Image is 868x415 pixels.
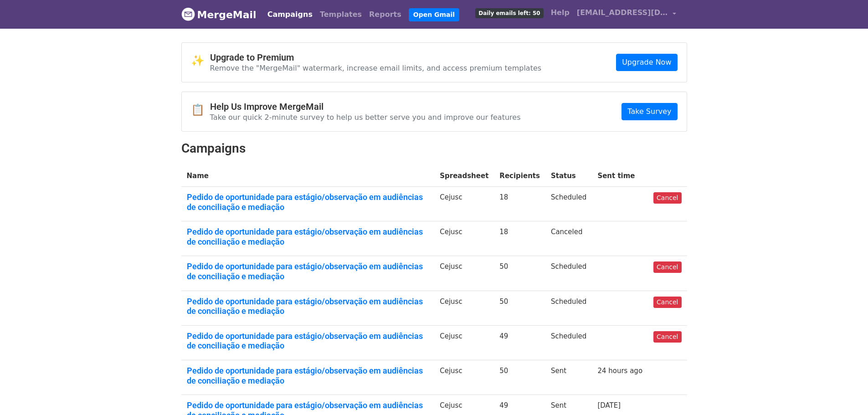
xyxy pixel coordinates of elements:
a: Reports [365,5,405,24]
a: Open Gmail [409,8,459,21]
a: Cancel [653,261,681,273]
td: Cejusc [434,187,494,221]
td: Cejusc [434,291,494,325]
th: Recipients [494,165,545,187]
a: Pedido de oportunidade para estágio/observação em audiências de conciliação e mediação [187,331,429,351]
th: Name [181,165,435,187]
a: Pedido de oportunidade para estágio/observação em audiências de conciliação e mediação [187,297,429,316]
td: Cejusc [434,325,494,360]
span: [EMAIL_ADDRESS][DOMAIN_NAME] [577,7,668,18]
td: 49 [494,325,545,360]
td: 50 [494,291,545,325]
p: Take our quick 2-minute survey to help us better serve you and improve our features [210,113,521,122]
a: [DATE] [597,401,621,410]
td: 50 [494,256,545,291]
a: Pedido de oportunidade para estágio/observação em audiências de conciliação e mediação [187,261,429,281]
td: Cejusc [434,256,494,291]
td: Scheduled [545,256,592,291]
td: Cejusc [434,221,494,256]
td: Sent [545,360,592,395]
a: Daily emails left: 50 [472,4,547,22]
td: Scheduled [545,325,592,360]
a: Cancel [653,192,681,204]
span: 📋 [191,103,210,117]
td: 50 [494,360,545,395]
h4: Upgrade to Premium [210,52,542,63]
a: 24 hours ago [597,367,642,375]
a: Campaigns [264,5,316,24]
span: ✨ [191,54,210,67]
a: Upgrade Now [616,54,677,71]
td: Scheduled [545,291,592,325]
p: Remove the "MergeMail" watermark, increase email limits, and access premium templates [210,63,542,73]
a: Help [547,4,573,22]
a: MergeMail [181,5,257,24]
td: Scheduled [545,187,592,221]
a: Cancel [653,331,681,343]
th: Spreadsheet [434,165,494,187]
a: Pedido de oportunidade para estágio/observação em audiências de conciliação e mediação [187,192,429,212]
th: Status [545,165,592,187]
a: [EMAIL_ADDRESS][DOMAIN_NAME] [573,4,680,25]
td: Cejusc [434,360,494,395]
td: 18 [494,221,545,256]
h4: Help Us Improve MergeMail [210,101,521,112]
a: Cancel [653,297,681,308]
a: Pedido de oportunidade para estágio/observação em audiências de conciliação e mediação [187,227,429,246]
img: MergeMail logo [181,7,195,21]
a: Pedido de oportunidade para estágio/observação em audiências de conciliação e mediação [187,366,429,385]
a: Take Survey [621,103,677,120]
th: Sent time [592,165,648,187]
td: Canceled [545,221,592,256]
span: Daily emails left: 50 [475,8,543,18]
h2: Campaigns [181,141,687,156]
a: Templates [316,5,365,24]
td: 18 [494,187,545,221]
